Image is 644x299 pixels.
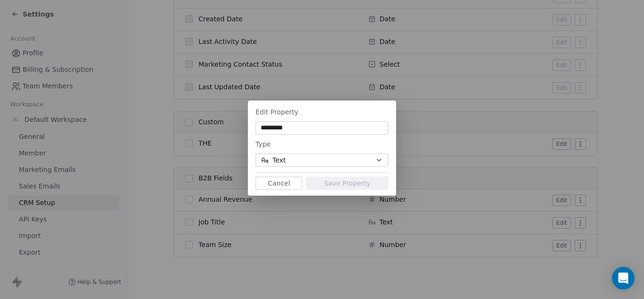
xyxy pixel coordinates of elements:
button: Cancel [256,177,302,190]
button: Save Property [306,177,388,190]
span: Edit Property [256,108,298,116]
span: Text [272,155,286,165]
span: Type [256,140,271,148]
button: Text [256,154,388,167]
